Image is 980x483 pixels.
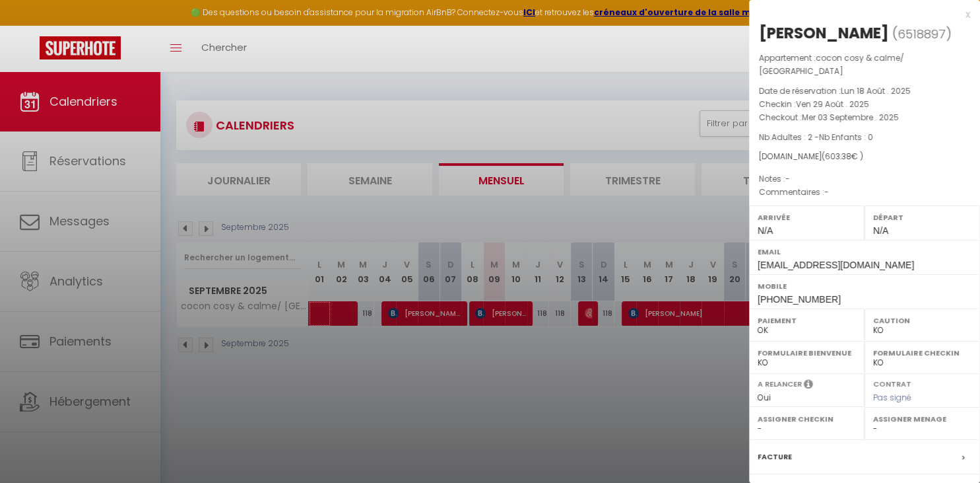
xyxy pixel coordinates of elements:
[841,85,911,96] span: Lun 18 Août . 2025
[759,52,970,78] p: Appartement :
[898,26,946,42] span: 6518897
[796,98,869,110] span: Ven 29 Août . 2025
[804,379,813,393] i: Sélectionner OUI si vous souhaiter envoyer les séquences de messages post-checkout
[892,24,952,43] span: ( )
[873,314,971,327] label: Caution
[749,7,970,22] div: x
[758,279,971,293] label: Mobile
[758,346,856,359] label: Formulaire Bienvenue
[759,131,873,143] span: Nb Adultes : 2 -
[759,52,904,77] span: cocon cosy & calme/ [GEOGRAPHIC_DATA]
[759,98,970,111] p: Checkin :
[819,131,873,143] span: Nb Enfants : 0
[759,22,889,44] div: [PERSON_NAME]
[802,112,899,123] span: Mer 03 Septembre . 2025
[11,5,50,45] button: Ouvrir le widget de chat LiveChat
[758,211,856,224] label: Arrivée
[759,151,970,163] div: [DOMAIN_NAME]
[873,392,911,403] span: Pas signé
[758,412,856,426] label: Assigner Checkin
[758,294,841,305] span: [PHONE_NUMBER]
[758,225,773,236] span: N/A
[758,379,802,390] label: A relancer
[758,245,971,258] label: Email
[873,412,971,426] label: Assigner Menage
[873,225,888,236] span: N/A
[873,211,971,224] label: Départ
[758,450,792,464] label: Facture
[759,186,970,199] p: Commentaires :
[873,379,911,387] label: Contrat
[785,173,790,184] span: -
[759,111,970,124] p: Checkout :
[758,314,856,327] label: Paiement
[759,85,970,98] p: Date de réservation :
[758,260,914,270] span: [EMAIL_ADDRESS][DOMAIN_NAME]
[759,172,970,186] p: Notes :
[822,151,863,162] span: ( € )
[825,151,851,162] span: 603.38
[873,346,971,359] label: Formulaire Checkin
[824,186,829,198] span: -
